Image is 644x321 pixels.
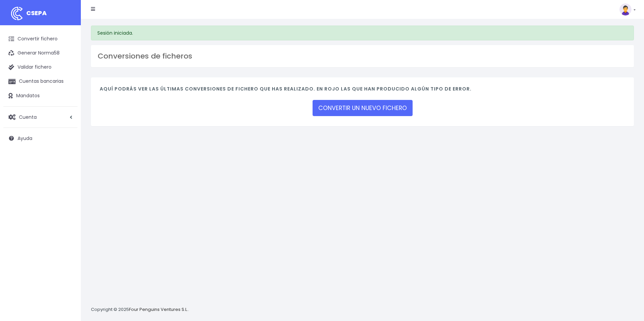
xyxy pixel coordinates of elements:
a: CONVERTIR UN NUEVO FICHERO [313,100,413,116]
a: Generar Norma58 [3,46,77,60]
a: Mandatos [3,89,77,103]
h3: Conversiones de ficheros [98,52,627,61]
span: Cuenta [19,113,37,120]
a: Convertir fichero [3,32,77,46]
p: Copyright © 2025 . [91,306,189,313]
span: Ayuda [18,135,32,142]
div: Sesión iniciada. [91,26,634,40]
a: Cuenta [3,110,77,124]
img: logo [8,5,25,22]
a: Cuentas bancarias [3,74,77,88]
h4: Aquí podrás ver las últimas conversiones de fichero que has realizado. En rojo las que han produc... [100,86,625,95]
span: CSEPA [26,9,47,17]
a: Four Penguins Ventures S.L. [129,306,188,313]
img: profile [619,3,632,15]
a: Ayuda [3,131,77,145]
a: Validar fichero [3,60,77,74]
